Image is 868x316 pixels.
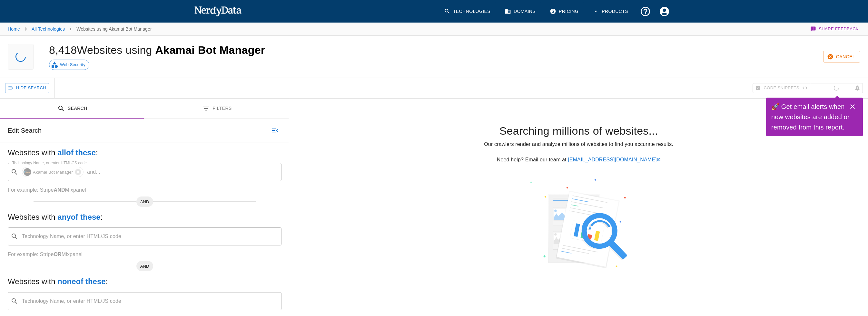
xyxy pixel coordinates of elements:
[54,252,61,257] b: OR
[8,148,281,158] h5: Websites with :
[49,44,265,56] h1: 8,418 Websites using
[300,124,858,138] h4: Searching millions of websites...
[136,263,153,270] span: AND
[12,160,87,166] label: Technology Name, or enter HTML/JS code
[56,62,89,68] span: Web Security
[194,5,242,17] img: NerdyData.com
[57,277,105,286] b: none of these
[8,26,20,32] a: Home
[57,148,96,157] b: all of these
[8,212,281,222] h5: Websites with :
[54,187,65,193] b: AND
[76,26,152,32] p: Websites using Akamai Bot Manager
[49,60,89,70] a: Web Security
[589,2,633,21] button: Products
[155,44,265,56] span: Akamai Bot Manager
[136,199,153,205] span: AND
[501,2,541,21] a: Domains
[5,83,49,93] button: Hide Search
[823,51,860,63] button: Cancel
[636,2,655,21] button: Support and Documentation
[145,99,290,119] button: Filters
[440,2,496,21] a: Technologies
[8,125,42,136] h6: Edit Search
[8,276,281,287] h5: Websites with :
[32,26,65,32] a: All Technologies
[300,140,858,164] p: Our crawlers render and analyze millions of websites to find you accurate results. Need help? Ema...
[846,100,859,113] button: Close
[8,23,152,35] nav: breadcrumb
[568,157,660,162] a: [EMAIL_ADDRESS][DOMAIN_NAME]
[57,213,100,221] b: any of these
[8,186,281,194] p: For example: Stripe Mixpanel
[546,2,584,21] a: Pricing
[8,251,281,258] p: For example: Stripe Mixpanel
[84,168,103,176] p: and ...
[655,2,674,21] button: Account Settings
[809,23,860,35] button: Share Feedback
[771,101,850,132] h6: 🚀 Get email alerts when new websites are added or removed from this report.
